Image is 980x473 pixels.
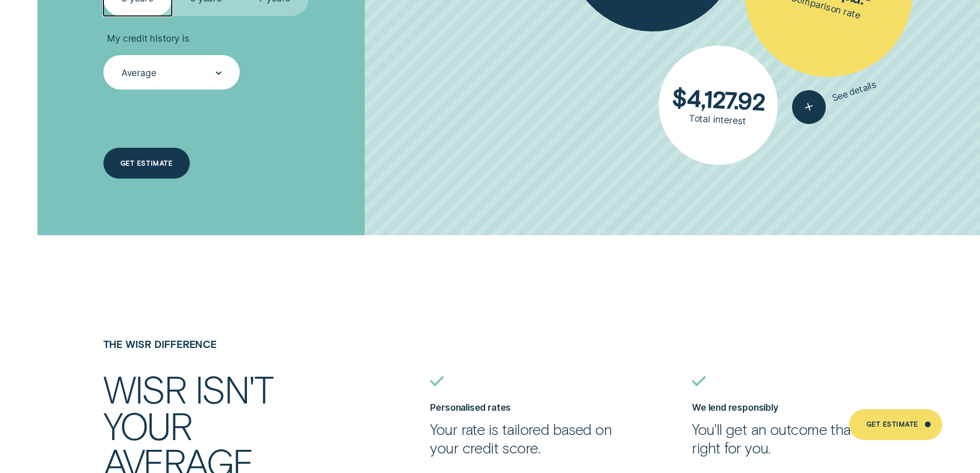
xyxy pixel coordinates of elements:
label: Personalised rates [430,402,511,413]
button: See details [788,68,882,129]
span: My credit history is [107,33,189,44]
p: Your rate is tailored based on your credit score. [430,420,615,457]
div: Average [121,67,156,79]
a: Get estimate [103,148,190,179]
label: We lend responsibly [692,402,778,413]
p: You'll get an outcome that's right for you. [692,420,877,457]
h4: The Wisr Difference [103,338,354,350]
a: Get Estimate [849,409,942,440]
div: Get estimate [120,161,172,167]
span: See details [831,79,878,104]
